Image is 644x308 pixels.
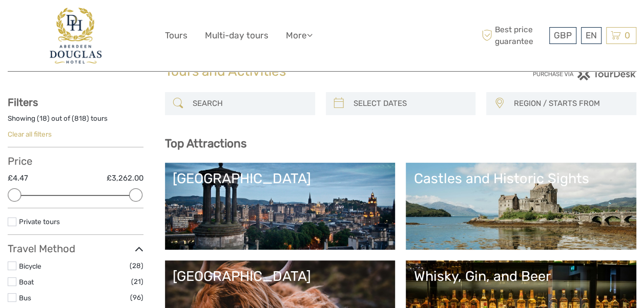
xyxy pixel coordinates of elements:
span: Best price guarantee [479,24,547,47]
div: Showing ( ) out of ( ) tours [8,114,143,129]
span: (21) [131,276,143,288]
div: Castles and Historic Sights [413,170,629,187]
input: SEARCH [189,95,310,113]
div: EN [581,27,601,44]
h3: Price [8,155,143,167]
a: Bus [19,294,31,302]
span: (96) [130,292,143,303]
a: Private tours [19,217,60,226]
div: [GEOGRAPHIC_DATA] [173,170,388,187]
a: Boat [19,278,34,286]
a: [GEOGRAPHIC_DATA] [173,170,388,242]
a: Multi-day tours [205,28,268,43]
input: SELECT DATES [349,95,471,113]
button: Open LiveChat chat widget [118,16,130,28]
h3: Travel Method [8,243,143,255]
img: 2960-89bb2545-f6ad-46b0-ae05-39f85dfc8f48_logo_big.png [50,8,101,63]
div: [GEOGRAPHIC_DATA] [173,268,388,284]
a: Tours [165,28,188,43]
img: PurchaseViaTourDesk.png [532,68,636,80]
button: REGION / STARTS FROM [509,95,631,112]
b: Top Attractions [165,137,246,150]
span: GBP [554,30,572,40]
strong: Filters [8,96,38,108]
a: Bicycle [19,262,41,270]
a: Clear all filters [8,130,52,138]
label: 18 [39,114,47,123]
span: (28) [130,260,143,272]
label: £3,262.00 [107,173,143,184]
label: 818 [74,114,87,123]
span: 0 [623,30,632,40]
p: We're away right now. Please check back later! [14,18,116,26]
div: Whisky, Gin, and Beer [413,268,629,284]
a: More [286,28,313,43]
a: Castles and Historic Sights [413,170,629,242]
label: £4.47 [8,173,28,184]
